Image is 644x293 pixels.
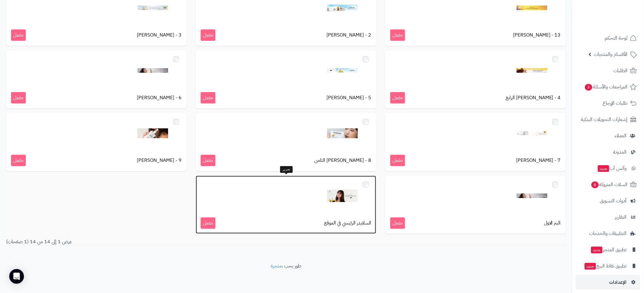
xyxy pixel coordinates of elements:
[576,112,640,127] a: إشعارات التحويلات البنكية
[326,32,371,39] span: 2 - [PERSON_NAME]
[11,92,26,104] span: مفعل
[390,29,405,41] span: مفعل
[576,145,640,159] a: المدونة
[576,63,640,78] a: الطلبات
[201,155,215,166] span: مفعل
[576,193,640,208] a: أدوات التسويق
[271,262,282,270] a: متجرة
[600,197,627,205] span: أدوات التسويق
[385,113,566,171] a: 7 - [PERSON_NAME] مفعل
[390,155,405,166] span: مفعل
[576,177,640,192] a: السلات المتروكة8
[201,29,215,41] span: مفعل
[513,32,561,39] span: 13 - [PERSON_NAME]
[9,269,24,284] div: Open Intercom Messenger
[576,275,640,290] a: الإعدادات
[585,84,592,91] span: 3
[11,155,26,166] span: مفعل
[6,113,187,171] a: 9 - [PERSON_NAME] مفعل
[137,157,182,164] span: 9 - [PERSON_NAME]
[385,50,566,108] a: 4 - [PERSON_NAME] الرابع مفعل
[585,263,596,270] span: جديد
[324,220,371,227] span: السلايدر الرئيسي في الموقع
[544,220,561,227] span: البنر الاول
[390,92,405,104] span: مفعل
[591,245,627,254] span: تطبيق المتجر
[576,128,640,143] a: العملاء
[591,180,628,189] span: السلات المتروكة
[576,161,640,176] a: وآتس آبجديد
[506,94,561,101] span: 4 - [PERSON_NAME] الرابع
[605,34,628,42] span: لوحة التحكم
[576,259,640,273] a: تطبيق نقاط البيعجديد
[201,217,215,229] span: مفعل
[589,229,627,238] span: التطبيقات والخدمات
[137,94,182,101] span: 6 - [PERSON_NAME]
[615,131,627,140] span: العملاء
[614,66,628,75] span: الطلبات
[576,210,640,225] a: التقارير
[196,176,376,234] a: السلايدر الرئيسي في الموقع مفعل
[613,148,627,156] span: المدونة
[584,262,627,270] span: تطبيق نقاط البيع
[584,83,628,91] span: المراجعات والأسئلة
[597,164,627,173] span: وآتس آب
[280,166,293,173] div: تحرير
[196,113,376,171] a: 8 - [PERSON_NAME] الثامن مفعل
[314,157,371,164] span: 8 - [PERSON_NAME] الثامن
[576,31,640,45] a: لوحة التحكم
[6,50,187,108] a: 6 - [PERSON_NAME] مفعل
[592,182,599,188] span: 8
[2,238,286,245] div: عرض 1 إلى 14 من 14 (1 صفحات)
[326,94,371,101] span: 5 - [PERSON_NAME]
[602,17,638,29] img: logo-2.png
[576,80,640,94] a: المراجعات والأسئلة3
[609,278,627,287] span: الإعدادات
[390,217,405,229] span: مفعل
[137,32,182,39] span: 3 - [PERSON_NAME]
[591,247,603,253] span: جديد
[576,226,640,241] a: التطبيقات والخدمات
[385,176,566,234] a: البنر الاول مفعل
[11,29,26,41] span: مفعل
[576,96,640,111] a: طلبات الإرجاع
[516,157,561,164] span: 7 - [PERSON_NAME]
[603,99,628,107] span: طلبات الإرجاع
[201,92,215,104] span: مفعل
[594,50,628,59] span: الأقسام والمنتجات
[615,213,627,221] span: التقارير
[581,115,628,124] span: إشعارات التحويلات البنكية
[598,165,609,172] span: جديد
[576,242,640,257] a: تطبيق المتجرجديد
[196,50,376,108] a: 5 - [PERSON_NAME] مفعل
